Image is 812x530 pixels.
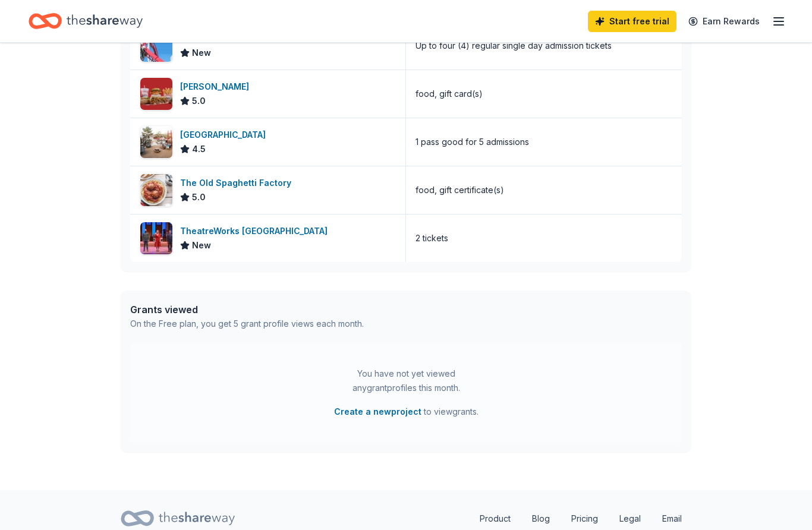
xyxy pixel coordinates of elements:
[140,126,172,158] img: Image for Bay Area Discovery Museum
[180,80,254,94] div: [PERSON_NAME]
[332,367,480,395] div: You have not yet viewed any grant profiles this month.
[192,46,211,60] span: New
[130,317,364,331] div: On the Free plan, you get 5 grant profile views each month.
[140,222,172,254] img: Image for TheatreWorks Silicon Valley
[416,39,612,53] div: Up to four (4) regular single day admission tickets
[192,142,206,156] span: 4.5
[334,405,479,419] span: to view grants .
[334,405,421,419] button: Create a newproject
[681,11,767,32] a: Earn Rewards
[416,231,448,245] div: 2 tickets
[192,94,206,108] span: 5.0
[140,30,172,62] img: Image for California's Great America
[416,87,483,101] div: food, gift card(s)
[180,224,332,238] div: TheatreWorks [GEOGRAPHIC_DATA]
[416,183,504,197] div: food, gift certificate(s)
[192,238,211,253] span: New
[140,174,172,206] img: Image for The Old Spaghetti Factory
[29,7,143,35] a: Home
[588,11,676,32] a: Start free trial
[180,128,270,142] div: [GEOGRAPHIC_DATA]
[416,135,529,149] div: 1 pass good for 5 admissions
[180,176,296,190] div: The Old Spaghetti Factory
[130,302,364,317] div: Grants viewed
[192,190,206,204] span: 5.0
[140,78,172,110] img: Image for Portillo's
